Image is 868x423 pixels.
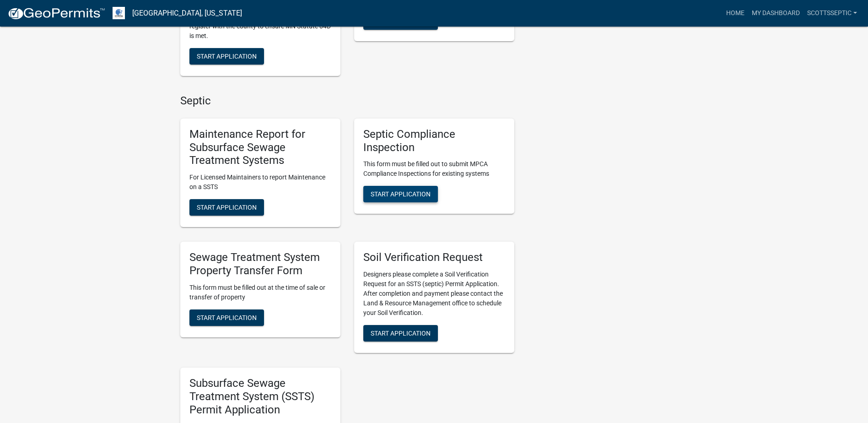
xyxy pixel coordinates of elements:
[371,190,431,198] span: Start Application
[748,5,803,22] a: My Dashboard
[803,5,861,22] a: scottsseptic
[113,7,125,19] img: Otter Tail County, Minnesota
[363,186,438,202] button: Start Application
[197,204,257,211] span: Start Application
[363,325,438,342] button: Start Application
[197,53,257,60] span: Start Application
[189,309,264,326] button: Start Application
[722,5,748,22] a: Home
[363,270,505,318] p: Designers please complete a Soil Verification Request for an SSTS (septic) Permit Application. Af...
[189,283,331,302] p: This form must be filled out at the time of sale or transfer of property
[189,199,264,216] button: Start Application
[197,314,257,321] span: Start Application
[189,377,331,416] h5: Subsurface Sewage Treatment System (SSTS) Permit Application
[189,173,331,192] p: For Licensed Maintainers to report Maintenance on a SSTS
[189,48,264,65] button: Start Application
[189,128,331,167] h5: Maintenance Report for Subsurface Sewage Treatment Systems
[189,251,331,277] h5: Sewage Treatment System Property Transfer Form
[371,330,431,337] span: Start Application
[363,13,438,30] button: Start Application
[132,5,242,21] a: [GEOGRAPHIC_DATA], [US_STATE]
[363,159,505,179] p: This form must be filled out to submit MPCA Compliance Inspections for existing systems
[180,94,514,108] h4: Septic
[363,128,505,154] h5: Septic Compliance Inspection
[363,251,505,264] h5: Soil Verification Request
